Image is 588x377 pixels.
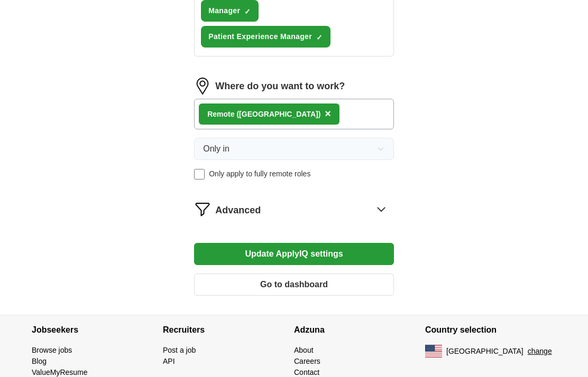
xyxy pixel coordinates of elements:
div: Remote ([GEOGRAPHIC_DATA]) [207,109,320,120]
img: filter [194,201,211,218]
span: [GEOGRAPHIC_DATA] [446,346,523,357]
h4: Country selection [425,316,556,345]
button: Manager✓ [201,1,259,22]
span: × [325,108,331,120]
a: Careers [294,357,320,366]
a: About [294,346,314,355]
img: location.png [194,78,211,95]
button: Update ApplyIQ settings [194,243,394,266]
span: ✓ [244,8,251,16]
a: ValueMyResume [32,369,88,377]
button: Go to dashboard [194,274,394,296]
a: Contact [294,369,319,377]
span: Only in [203,143,229,156]
span: Only apply to fully remote roles [209,169,310,180]
span: ✓ [316,34,323,42]
a: Browse jobs [32,346,72,355]
label: Where do you want to work? [215,80,345,94]
span: Advanced [215,204,261,218]
a: Post a job [163,346,196,355]
a: Blog [32,357,47,366]
button: change [528,346,552,357]
a: API [163,357,175,366]
input: Only apply to fully remote roles [194,169,205,180]
button: Only in [194,138,394,161]
img: US flag [425,345,442,358]
button: Patient Experience Manager✓ [201,26,330,48]
button: × [325,107,331,122]
span: Manager [208,6,240,17]
span: Patient Experience Manager [208,32,312,43]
